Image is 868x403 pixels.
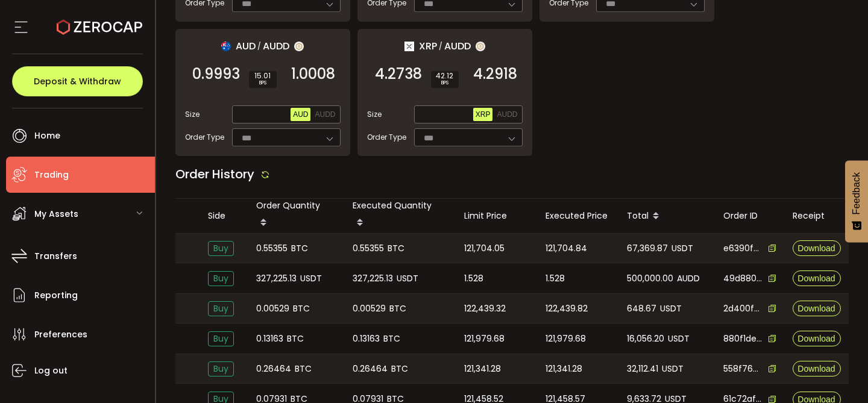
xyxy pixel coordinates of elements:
span: Buy [208,271,234,286]
span: AUD [293,110,308,119]
span: 121,979.68 [464,332,505,346]
span: USDT [668,332,690,346]
span: 4.2738 [375,68,422,80]
span: Order History [175,166,254,183]
img: zuPXiwguUFiBOIQyqLOiXsnnNitlx7q4LCwEbLHADjIpTka+Lip0HH8D0VTrd02z+wEAAAAASUVORK5CYII= [294,42,304,51]
span: 121,341.28 [546,362,582,376]
span: AUDD [444,39,471,54]
span: 0.13163 [353,332,380,346]
button: XRP [473,108,493,121]
button: Download [793,240,841,256]
span: Buy [208,361,234,376]
span: 16,056.20 [627,332,664,346]
iframe: Chat Widget [725,273,868,403]
button: Deposit & Withdraw [12,66,143,96]
span: 1.0008 [291,68,335,80]
span: USDT [671,242,693,255]
span: BTC [287,332,304,346]
div: Executed Quantity [343,199,454,233]
span: 648.67 [627,302,656,316]
span: 121,704.84 [546,242,587,255]
span: Trading [34,166,69,184]
span: AUDD [315,110,335,119]
span: 1.528 [464,272,483,286]
span: e6390f4b-f20c-4a77-8952-79b98735bc09 [723,242,762,255]
span: 1.528 [546,272,565,286]
img: zuPXiwguUFiBOIQyqLOiXsnnNitlx7q4LCwEbLHADjIpTka+Lip0HH8D0VTrd02z+wEAAAAASUVORK5CYII= [476,42,485,51]
span: AUDD [677,272,700,286]
span: 67,369.87 [627,242,668,255]
span: 15.01 [254,72,272,80]
i: BPS [436,80,454,87]
span: BTC [388,242,404,255]
span: 49d880df-4ae3-45c2-a3b9-8bb33560518f [723,272,762,285]
button: AUD [291,108,310,121]
span: 122,439.32 [464,302,506,316]
span: 0.26464 [353,362,388,376]
span: XRP [419,39,437,54]
span: 0.00529 [353,302,386,316]
span: Buy [208,241,234,256]
span: Download [797,244,835,252]
span: Order Type [185,132,224,143]
span: USDT [300,272,322,286]
span: Home [34,127,60,145]
button: AUDD [494,108,520,121]
em: / [257,41,261,52]
span: BTC [295,362,312,376]
div: Order Quantity [247,199,343,233]
span: 0.00529 [256,302,289,316]
span: 0.13163 [256,332,283,346]
span: Reporting [34,287,78,304]
span: 4.2918 [473,68,517,80]
span: 32,112.41 [627,362,658,376]
span: USDT [662,362,684,376]
span: Transfers [34,248,77,265]
span: BTC [389,302,406,316]
span: BTC [391,362,408,376]
span: 327,225.13 [353,272,393,286]
span: USDT [397,272,418,286]
span: 2d400fc8-98f2-416b-9fed-70a15df21ffd [723,302,762,315]
span: 0.55355 [353,242,384,255]
span: AUD [236,39,256,54]
span: 121,704.05 [464,242,505,255]
span: 500,000.00 [627,272,673,286]
span: 121,979.68 [546,332,586,346]
span: Preferences [34,326,87,343]
span: 122,439.82 [546,302,588,316]
span: USDT [660,302,682,316]
span: 0.55355 [256,242,288,255]
span: BTC [383,332,400,346]
button: Download [793,270,841,286]
span: BTC [291,242,308,255]
div: Order ID [714,209,783,223]
button: Feedback - Show survey [845,160,868,242]
span: Deposit & Withdraw [34,77,121,86]
span: 880f1dea-49f0-4f0c-81bb-632c54863a98 [723,333,762,345]
img: aud_portfolio.svg [221,42,231,51]
span: AUDD [497,110,517,119]
span: XRP [476,110,491,119]
span: 0.9993 [192,68,240,80]
div: Executed Price [536,209,617,223]
span: Feedback [851,172,862,214]
div: Side [198,209,247,223]
span: Buy [208,301,234,316]
span: Size [367,109,382,120]
span: BTC [293,302,310,316]
button: AUDD [312,108,338,121]
span: Size [185,109,200,120]
span: My Assets [34,205,78,223]
span: AUDD [263,39,289,54]
div: Limit Price [454,209,536,223]
div: Total [617,206,714,226]
span: Order Type [367,132,406,143]
span: 0.26464 [256,362,291,376]
span: Log out [34,362,68,380]
em: / [439,41,442,52]
span: 121,341.28 [464,362,501,376]
i: BPS [254,80,272,87]
span: 327,225.13 [256,272,297,286]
